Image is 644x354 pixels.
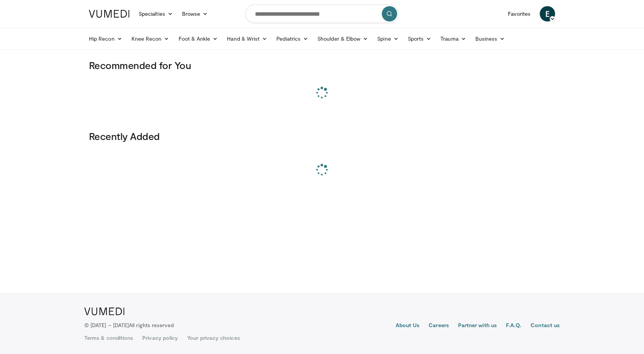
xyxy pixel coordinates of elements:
a: Contact us [531,321,560,331]
img: VuMedi Logo [84,308,125,315]
a: Knee Recon [127,31,174,46]
a: Specialties [134,6,177,21]
a: Careers [429,321,449,331]
a: Favorites [503,6,535,21]
input: Search topics, interventions [245,5,399,23]
a: Foot & Ankle [174,31,223,46]
h3: Recommended for You [89,59,555,71]
img: VuMedi Logo [89,10,130,18]
a: Browse [177,6,213,21]
a: Shoulder & Elbow [313,31,373,46]
a: About Us [396,321,420,331]
a: Privacy policy [142,334,178,342]
a: Pediatrics [272,31,313,46]
a: Spine [373,31,403,46]
a: F.A.Q. [506,321,521,331]
a: Hip Recon [84,31,127,46]
h3: Recently Added [89,130,555,142]
a: Business [471,31,510,46]
p: © [DATE] – [DATE] [84,321,174,329]
a: E [540,6,555,21]
a: Your privacy choices [187,334,240,342]
a: Terms & conditions [84,334,133,342]
a: Sports [403,31,436,46]
a: Hand & Wrist [222,31,272,46]
span: All rights reserved [129,322,174,328]
a: Partner with us [458,321,497,331]
a: Trauma [436,31,471,46]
